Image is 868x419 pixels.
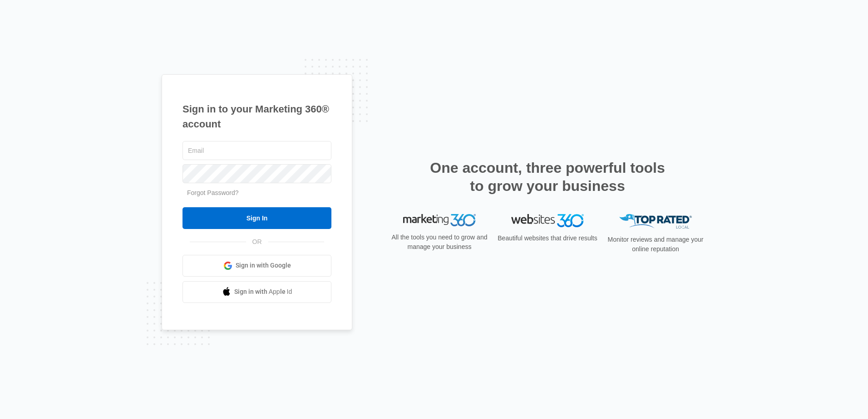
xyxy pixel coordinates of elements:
[427,159,668,195] h2: One account, three powerful tools to grow your business
[182,207,331,229] input: Sign In
[246,237,268,247] span: OR
[619,214,692,229] img: Top Rated Local
[497,234,598,243] p: Beautiful websites that drive results
[605,235,706,254] p: Monitor reviews and manage your online reputation
[182,141,331,160] input: Email
[389,233,490,252] p: All the tools you need to grow and manage your business
[511,214,584,227] img: Websites 360
[234,287,292,297] span: Sign in with Apple Id
[236,261,291,270] span: Sign in with Google
[182,281,331,303] a: Sign in with Apple Id
[187,189,239,196] a: Forgot Password?
[403,214,476,227] img: Marketing 360
[182,255,331,277] a: Sign in with Google
[182,102,331,132] h1: Sign in to your Marketing 360® account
